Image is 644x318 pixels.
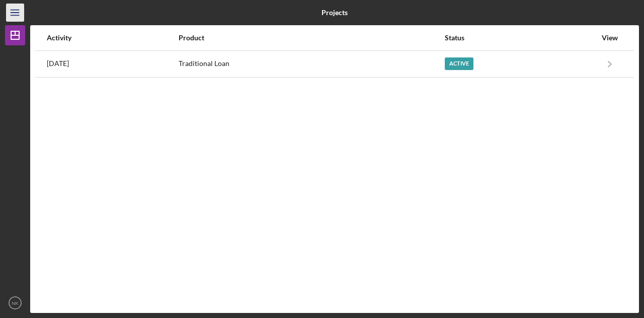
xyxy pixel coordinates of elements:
[47,34,178,42] div: Activity
[597,34,622,42] div: View
[445,34,596,42] div: Status
[321,9,348,17] b: Projects
[445,57,473,70] div: Active
[179,34,444,42] div: Product
[47,59,69,68] time: 2025-07-29 20:02
[5,293,25,313] button: NK
[12,300,19,306] text: NK
[179,51,444,77] div: Traditional Loan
